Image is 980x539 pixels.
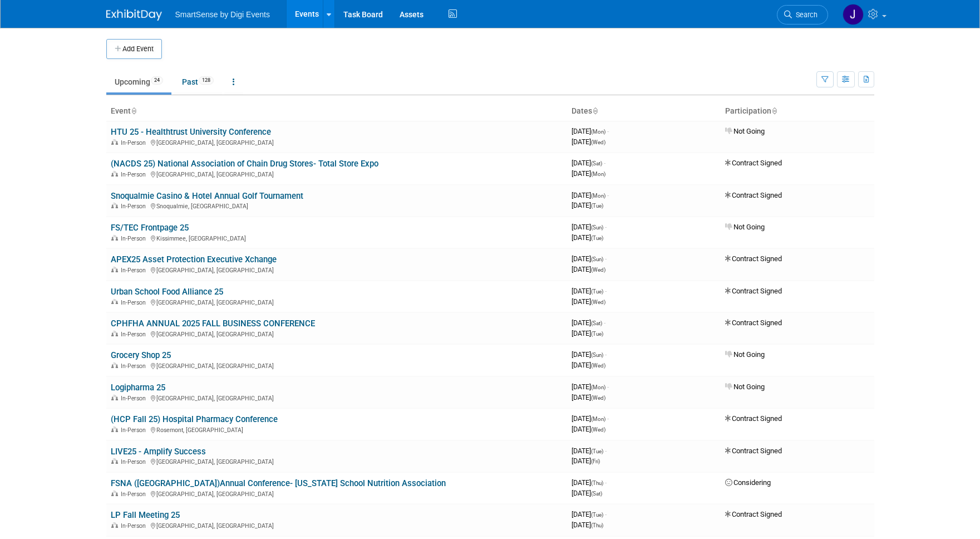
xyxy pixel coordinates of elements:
span: - [605,510,607,518]
span: [DATE] [572,521,603,529]
span: (Fri) [591,458,600,464]
span: (Tue) [591,448,603,454]
span: (Mon) [591,193,605,199]
img: In-Person Event [111,362,118,368]
img: In-Person Event [111,299,118,305]
a: FS/TEC Frontpage 25 [111,223,189,233]
span: (Sat) [591,160,602,166]
span: Contract Signed [725,159,782,167]
span: [DATE] [572,159,605,167]
span: (Thu) [591,480,603,486]
span: (Mon) [591,416,605,422]
span: [DATE] [572,478,607,487]
span: Not Going [725,127,765,135]
span: [DATE] [572,457,600,465]
img: In-Person Event [111,522,118,528]
a: Sort by Participation Type [771,106,777,115]
img: In-Person Event [111,203,118,208]
a: HTU 25 - Healthtrust University Conference [111,127,271,137]
span: [DATE] [572,287,607,295]
span: Contract Signed [725,191,782,199]
span: [DATE] [572,489,602,497]
a: Urban School Food Alliance 25 [111,287,223,297]
span: Not Going [725,383,765,391]
span: SmartSense by Digi Events [175,10,270,19]
a: (NACDS 25) National Association of Chain Drug Stores- Total Store Expo [111,159,378,169]
span: (Mon) [591,384,605,390]
div: [GEOGRAPHIC_DATA], [GEOGRAPHIC_DATA] [111,489,563,498]
div: [GEOGRAPHIC_DATA], [GEOGRAPHIC_DATA] [111,138,563,146]
span: Not Going [725,350,765,359]
img: ExhibitDay [106,9,162,21]
span: - [607,191,609,199]
div: [GEOGRAPHIC_DATA], [GEOGRAPHIC_DATA] [111,393,563,402]
span: Contract Signed [725,318,782,327]
a: Past128 [174,71,222,92]
img: In-Person Event [111,458,118,464]
div: Kissimmee, [GEOGRAPHIC_DATA] [111,233,563,242]
span: Considering [725,478,771,487]
th: Event [106,102,567,121]
img: In-Person Event [111,491,118,496]
div: [GEOGRAPHIC_DATA], [GEOGRAPHIC_DATA] [111,265,563,274]
span: (Wed) [591,362,605,369]
span: [DATE] [572,329,603,337]
span: (Mon) [591,129,605,135]
span: [DATE] [572,393,605,401]
span: (Sun) [591,224,603,231]
span: [DATE] [572,223,607,231]
div: [GEOGRAPHIC_DATA], [GEOGRAPHIC_DATA] [111,169,563,178]
span: - [605,350,607,359]
a: Sort by Start Date [592,106,598,115]
span: In-Person [121,458,149,465]
img: In-Person Event [111,331,118,336]
a: Search [777,5,828,24]
span: (Wed) [591,299,605,305]
span: (Sun) [591,256,603,262]
span: - [605,223,607,231]
span: [DATE] [572,447,607,455]
span: (Wed) [591,395,605,401]
span: (Tue) [591,288,603,295]
span: In-Person [121,299,149,306]
span: In-Person [121,395,149,402]
span: (Tue) [591,512,603,518]
th: Participation [721,102,874,121]
img: In-Person Event [111,235,118,241]
span: (Sat) [591,320,602,326]
a: Snoqualmie Casino & Hotel Annual Golf Tournament [111,191,303,201]
span: - [604,159,605,167]
div: [GEOGRAPHIC_DATA], [GEOGRAPHIC_DATA] [111,361,563,370]
span: 128 [199,76,214,85]
span: - [607,127,609,135]
div: [GEOGRAPHIC_DATA], [GEOGRAPHIC_DATA] [111,521,563,530]
a: Logipharma 25 [111,383,165,393]
img: In-Person Event [111,427,118,432]
span: In-Person [121,522,149,530]
span: [DATE] [572,138,605,146]
span: - [607,383,609,391]
span: 24 [151,76,163,85]
span: (Tue) [591,235,603,241]
span: (Wed) [591,139,605,145]
span: In-Person [121,267,149,274]
span: (Wed) [591,427,605,433]
a: Sort by Event Name [131,106,136,115]
img: In-Person Event [111,171,118,177]
div: Snoqualmie, [GEOGRAPHIC_DATA] [111,201,563,210]
span: [DATE] [572,297,605,306]
span: (Wed) [591,267,605,273]
span: [DATE] [572,425,605,433]
span: Contract Signed [725,414,782,423]
span: [DATE] [572,414,609,423]
img: Jeff Eltringham [843,4,864,25]
span: In-Person [121,491,149,498]
span: [DATE] [572,265,605,273]
span: Search [792,11,818,19]
span: [DATE] [572,233,603,242]
span: - [605,287,607,295]
a: Upcoming24 [106,71,171,92]
span: Contract Signed [725,254,782,263]
span: Contract Signed [725,287,782,295]
span: In-Person [121,427,149,434]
